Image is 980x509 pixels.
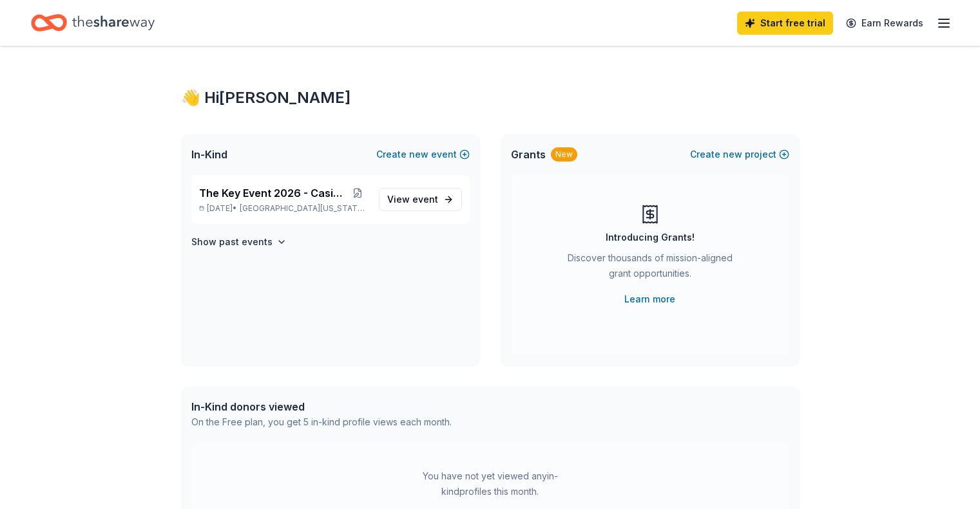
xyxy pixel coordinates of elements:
span: new [723,147,742,162]
span: new [409,147,428,162]
div: New [551,147,577,162]
div: Discover thousands of mission-aligned grant opportunities. [562,250,738,286]
span: event [412,194,438,205]
span: In-Kind [191,147,227,162]
div: In-Kind donors viewed [191,399,452,414]
a: Earn Rewards [838,12,931,35]
div: Introducing Grants! [606,230,695,245]
p: [DATE] • [199,203,369,214]
a: View event [379,188,462,211]
button: Createnewevent [376,147,470,162]
a: Home [31,8,155,38]
a: Start free trial [737,12,833,35]
span: The Key Event 2026 - Casino Royale [199,185,348,201]
span: View [387,192,438,207]
div: On the Free plan, you get 5 in-kind profile views each month. [191,414,452,430]
span: [GEOGRAPHIC_DATA][US_STATE], [GEOGRAPHIC_DATA] [240,203,368,214]
a: Learn more [624,292,675,307]
div: 👋 Hi [PERSON_NAME] [181,88,800,108]
span: Grants [511,147,546,162]
div: You have not yet viewed any in-kind profiles this month. [410,468,571,499]
button: Show past events [191,234,287,250]
h4: Show past events [191,234,273,250]
button: Createnewproject [690,147,789,162]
